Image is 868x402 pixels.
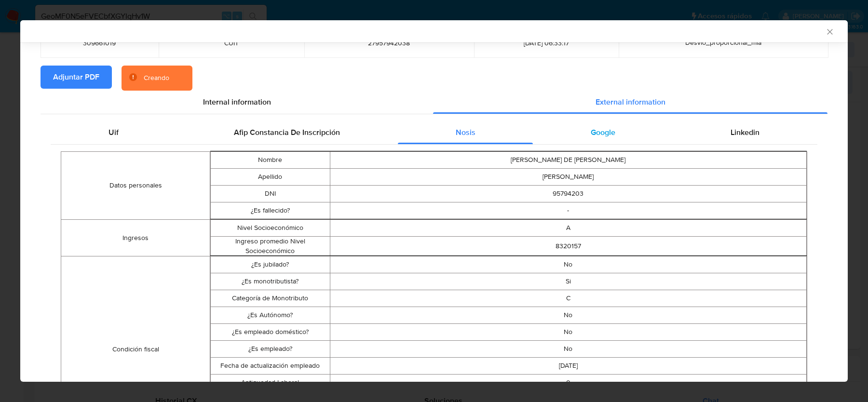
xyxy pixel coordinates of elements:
[211,375,330,391] td: Antiguedad Laboral
[330,290,807,307] td: C
[330,237,807,256] td: 8320157
[51,121,817,144] div: Detailed external info
[486,39,607,47] span: [DATE] 06:33:17
[731,127,759,138] span: Linkedin
[203,96,271,107] span: Internal information
[330,324,807,341] td: No
[53,67,99,88] span: Adjuntar PDF
[685,38,761,47] span: Desvio_proporcional_mla
[330,341,807,358] td: No
[108,127,119,138] span: Uif
[330,307,807,324] td: No
[330,152,807,169] td: [PERSON_NAME] DE [PERSON_NAME]
[61,152,210,220] td: Datos personales
[330,220,807,237] td: A
[596,96,665,107] span: External information
[61,220,210,256] td: Ingresos
[211,237,330,256] td: Ingreso promedio Nivel Socioeconómico
[330,273,807,290] td: Si
[211,307,330,324] td: ¿Es Autónomo?
[234,127,340,138] span: Afip Constancia De Inscripción
[211,256,330,273] td: ¿Es jubilado?
[52,39,147,47] span: 309661019
[211,152,330,169] td: Nombre
[591,127,615,138] span: Google
[211,290,330,307] td: Categoría de Monotributo
[211,202,330,219] td: ¿Es fallecido?
[330,375,807,391] td: 0
[211,186,330,202] td: DNI
[330,202,807,219] td: -
[211,273,330,290] td: ¿Es monotributista?
[330,169,807,186] td: [PERSON_NAME]
[211,220,330,237] td: Nivel Socioeconómico
[330,358,807,375] td: [DATE]
[20,20,848,382] div: closure-recommendation-modal
[144,73,169,83] div: Creando
[825,27,834,36] button: Cerrar ventana
[211,341,330,358] td: ¿Es empleado?
[211,324,330,341] td: ¿Es empleado doméstico?
[456,127,475,138] span: Nosis
[316,39,462,47] span: 27957942038
[211,169,330,186] td: Apellido
[211,358,330,375] td: Fecha de actualización empleado
[330,256,807,273] td: No
[41,91,827,114] div: Detailed info
[330,186,807,202] td: 95794203
[170,39,293,47] span: CUIT
[41,66,112,89] button: Adjuntar PDF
